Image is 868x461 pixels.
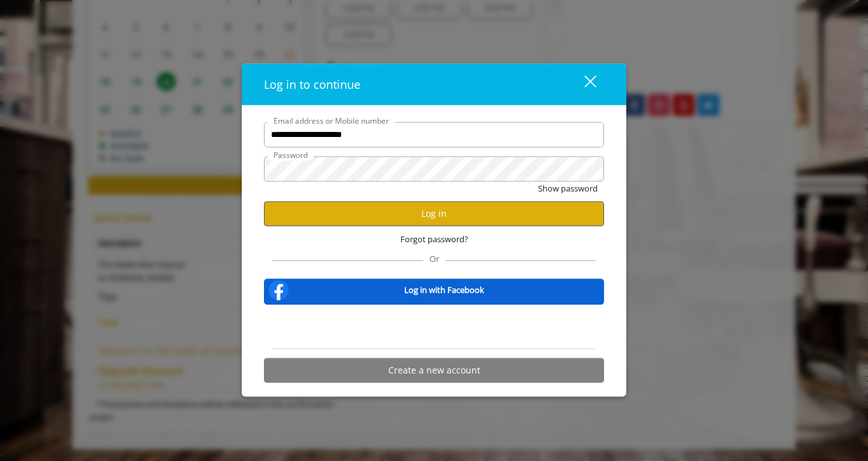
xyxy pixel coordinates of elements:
[570,75,595,94] div: close dialog
[264,201,604,226] button: Log in
[400,232,468,245] span: Forgot password?
[561,71,604,97] button: close dialog
[538,181,598,195] button: Show password
[264,358,604,382] button: Create a new account
[423,252,445,264] span: Or
[267,114,395,126] label: Email address or Mobile number
[404,283,484,297] b: Log in with Facebook
[264,76,360,91] span: Log in to continue
[264,122,604,147] input: Email address or Mobile number
[370,313,499,341] iframe: Sign in with Google Button
[267,148,314,160] label: Password
[266,277,291,302] img: facebook-logo
[264,156,604,181] input: Password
